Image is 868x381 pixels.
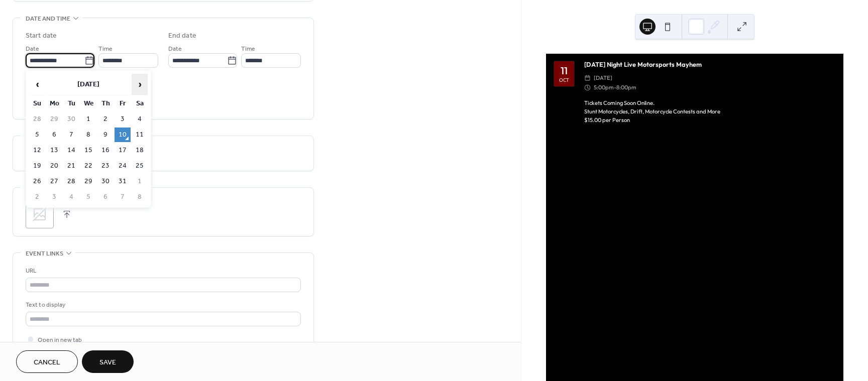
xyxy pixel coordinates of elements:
th: Su [29,96,45,111]
td: 22 [80,159,96,173]
td: 13 [46,143,62,158]
div: 11 [561,66,568,76]
th: Tu [63,96,79,111]
span: Time [241,44,255,54]
td: 30 [63,112,79,126]
td: 20 [46,159,62,173]
td: 28 [29,112,45,126]
td: 29 [80,174,96,189]
th: We [80,96,96,111]
th: Sa [132,96,148,111]
td: 14 [63,143,79,158]
td: 3 [46,190,62,204]
span: [DATE] [594,73,612,83]
span: Cancel [34,357,60,368]
span: ‹ [30,74,45,94]
td: 8 [80,128,96,142]
span: Open in new tab [38,335,82,345]
td: 9 [97,128,114,142]
span: Time [98,44,113,54]
td: 30 [97,174,114,189]
td: 6 [46,128,62,142]
td: 8 [132,190,148,204]
span: 5:00pm [594,83,614,92]
td: 1 [132,174,148,189]
td: 3 [115,112,131,126]
th: [DATE] [46,74,131,95]
td: 1 [80,112,96,126]
div: ​ [584,83,591,92]
td: 25 [132,159,148,173]
span: Save [99,357,116,368]
td: 27 [46,174,62,189]
span: Event links [26,248,63,259]
td: 31 [115,174,131,189]
span: - [614,83,616,92]
div: Start date [26,31,57,41]
td: 24 [115,159,131,173]
span: 8:00pm [616,83,636,92]
div: Text to display [26,300,299,310]
div: URL [26,266,299,276]
td: 6 [97,190,114,204]
td: 5 [29,128,45,142]
button: Save [82,350,134,373]
span: Date [168,44,182,54]
td: 19 [29,159,45,173]
td: 7 [63,128,79,142]
div: ; [26,200,54,228]
td: 4 [63,190,79,204]
td: 10 [115,128,131,142]
td: 23 [97,159,114,173]
div: Tickets Coming Soon Online. Stunt Motorcycles, Drift, Motorcycle Contests and More $15.00 per Person [584,99,835,124]
th: Mo [46,96,62,111]
th: Fr [115,96,131,111]
div: [DATE] Night Live Motorsports Mayhem [584,60,835,69]
button: Cancel [16,350,78,373]
span: Date and time [26,14,70,24]
span: › [132,74,147,94]
td: 12 [29,143,45,158]
div: Oct [559,77,569,82]
td: 15 [80,143,96,158]
td: 29 [46,112,62,126]
td: 16 [97,143,114,158]
span: Date [26,44,39,54]
td: 2 [97,112,114,126]
td: 26 [29,174,45,189]
td: 2 [29,190,45,204]
td: 5 [80,190,96,204]
td: 17 [115,143,131,158]
td: 7 [115,190,131,204]
td: 18 [132,143,148,158]
td: 21 [63,159,79,173]
td: 11 [132,128,148,142]
div: ​ [584,73,591,83]
div: End date [168,31,196,41]
td: 28 [63,174,79,189]
th: Th [97,96,114,111]
td: 4 [132,112,148,126]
